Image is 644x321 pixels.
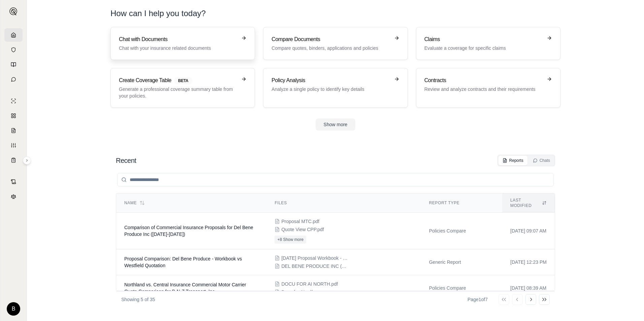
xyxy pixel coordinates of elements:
[421,249,502,275] td: Generic Report
[124,282,246,294] span: Northland vs. Central Insurance Commercial Motor Carrier Quote Comparison for B-N-Z Transport, Inc.
[116,156,136,165] h2: Recent
[9,7,18,15] img: Expand sidebar
[119,35,237,43] h3: Chat with Documents
[281,226,324,233] span: Quote View CPP.pdf
[421,275,502,301] td: Policies Compare
[119,76,237,84] h3: Create Coverage Table
[4,94,23,108] a: Single Policy
[119,45,237,51] p: Chat with your insurance related documents
[529,156,554,165] button: Chats
[271,45,390,51] p: Compare quotes, binders, applications and policies
[424,35,543,43] h3: Claims
[4,153,23,167] a: Coverage Table
[23,156,31,165] button: Expand sidebar
[121,296,155,303] p: Showing 5 of 35
[271,35,390,43] h3: Compare Documents
[7,302,20,316] div: B
[421,193,502,213] th: Report Type
[4,139,23,152] a: Custom Report
[416,27,560,60] a: ClaimsEvaluate a coverage for specific claims
[424,86,543,93] p: Review and analyze contracts and their requirements
[4,175,23,188] a: Contract Analysis
[110,68,255,108] a: Create Coverage TableBETAGenerate a professional coverage summary table from your policies.
[263,27,408,60] a: Compare DocumentsCompare quotes, binders, applications and policies
[533,158,550,163] div: Chats
[281,255,349,261] span: 2025.10.01 Proposal Workbook - Del Bene.xlsx
[4,73,23,86] a: Chat
[281,218,319,225] span: Proposal MTC.pdf
[281,263,349,270] span: DEL BENE PRODUCE INC (003).; - 502329M - 25-26.pdf
[124,200,258,206] div: Name
[110,8,560,19] h1: How can I help you today?
[498,156,527,165] button: Reports
[502,213,555,249] td: [DATE] 09:07 AM
[124,225,253,237] span: Comparison of Commercial Insurance Proposals for Del Bene Produce Inc (2025-2026)
[4,28,23,42] a: Home
[421,213,502,249] td: Policies Compare
[281,289,313,295] span: Docu for AI.pdf
[266,193,421,213] th: Files
[468,296,488,303] div: Page 1 of 7
[502,275,555,301] td: [DATE] 08:39 AM
[510,198,547,208] div: Last modified
[263,68,408,108] a: Policy AnalysisAnalyze a single policy to identify key details
[4,58,23,71] a: Prompt Library
[271,76,390,84] h3: Policy Analysis
[316,118,356,131] button: Show more
[4,109,23,122] a: Policy Comparisons
[124,256,242,268] span: Proposal Comparison: Del Bene Produce - Workbook vs Westfield Quotation
[174,77,192,84] span: BETA
[424,76,543,84] h3: Contracts
[281,281,338,287] span: DOCU FOR AI NORTH.pdf
[119,86,237,99] p: Generate a professional coverage summary table from your policies.
[502,249,555,275] td: [DATE] 12:23 PM
[416,68,560,108] a: ContractsReview and analyze contracts and their requirements
[4,190,23,203] a: Legal Search Engine
[271,86,390,93] p: Analyze a single policy to identify key details
[4,124,23,137] a: Claim Coverage
[275,236,306,244] button: +8 Show more
[110,27,255,60] a: Chat with DocumentsChat with your insurance related documents
[424,45,543,51] p: Evaluate a coverage for specific claims
[4,43,23,57] a: Documents Vault
[7,5,20,18] button: Expand sidebar
[503,158,523,163] div: Reports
